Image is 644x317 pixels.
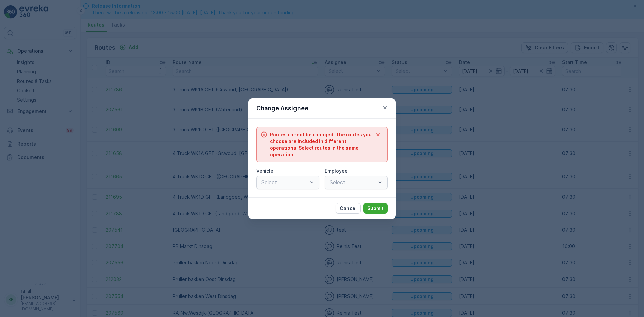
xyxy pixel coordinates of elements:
[256,168,273,174] label: Vehicle
[256,104,308,113] p: Change Assignee
[270,131,373,158] span: Routes cannot be changed. The routes you choose are included in different operations. Select rout...
[363,203,388,214] button: Submit
[367,205,384,212] p: Submit
[325,168,348,174] label: Employee
[340,205,357,212] p: Cancel
[336,203,361,214] button: Cancel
